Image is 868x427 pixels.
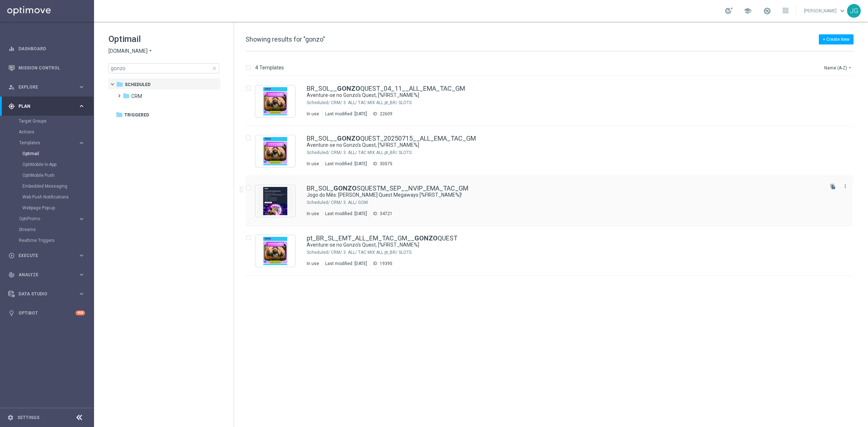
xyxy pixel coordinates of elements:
[19,238,75,243] a: Realtime Triggers
[19,141,78,145] div: Templates
[307,249,330,255] div: Scheduled/
[8,58,85,77] div: Mission Control
[847,4,861,18] div: JG
[8,46,15,52] i: equalizer
[370,211,392,217] div: ID:
[109,48,148,55] span: [DOMAIN_NAME]
[307,185,468,192] a: BR_SOL_GONZOSQUESTM_SEP__NVIP_EMA_TAC_GM
[830,184,836,189] i: file_copy
[307,150,330,155] div: Scheduled/
[22,183,75,189] a: Embedded Messaging
[307,211,319,217] div: In use
[148,48,153,55] i: arrow_drop_down
[19,235,93,246] div: Realtime Triggers
[257,237,293,265] img: 19395.jpeg
[22,162,75,167] a: OptiMobile In-App
[331,249,822,255] div: Scheduled/CRM/3. ALL/TAC MIX ALL pt_BR/SLOTS
[380,211,392,217] div: 34721
[819,34,854,44] button: + Create New
[8,272,78,278] div: Analyze
[414,234,438,242] b: GONZO
[19,116,93,127] div: Target Groups
[18,104,78,108] span: Plan
[18,253,78,258] span: Execute
[333,184,357,192] b: GONZO
[370,111,392,117] div: ID:
[307,242,806,248] a: Aventure-se no Gonzo’s Quest, [%FIRST_NAME%]
[307,142,806,149] a: Aventure-se no Gonzo’s Quest, [%FIRST_NAME%]
[78,215,85,222] i: keyboard_arrow_right
[370,261,392,266] div: ID:
[803,5,847,16] a: [PERSON_NAME]keyboard_arrow_down
[78,140,85,146] i: keyboard_arrow_right
[307,135,476,142] a: BR_SOL__GONZOQUEST_20250715__ALL_EMA_TAC_GM
[8,65,85,71] button: Mission Control
[8,103,85,109] button: gps_fixed Plan keyboard_arrow_right
[22,192,93,202] div: Web Push Notifications
[847,65,853,71] i: arrow_drop_down
[842,183,848,189] i: more_vert
[18,85,78,89] span: Explore
[19,118,75,124] a: Target Groups
[19,141,71,145] span: Templates
[322,111,370,117] div: Last modified: [DATE]
[116,81,123,88] i: folder
[22,159,93,170] div: OptiMobile In-App
[212,65,217,71] span: close
[18,292,78,296] span: Data Studio
[19,227,75,232] a: Streams
[307,200,330,205] div: Scheduled/
[307,92,806,99] a: Aventure-se no Gonzo’s Quest, [%FIRST_NAME%]
[255,64,284,71] p: 4 Templates
[828,182,838,191] button: file_copy
[842,182,849,191] button: more_vert
[18,39,85,58] a: Dashboard
[307,192,806,198] a: Jogo do Mês: [PERSON_NAME] Quest Megaways [%FIRST_NAME%]!
[109,63,219,73] input: Search Template
[307,235,458,242] a: pt_BR_SL_EMT_ALL_EM_TAC_GM__GONZOQUEST
[8,291,78,297] div: Data Studio
[307,192,822,198] div: Jogo do Mês: Gonzo's Quest Megaways [%FIRST_NAME%]!
[307,100,330,106] div: Scheduled/
[8,39,85,58] div: Dashboard
[322,161,370,167] div: Last modified: [DATE]
[8,310,15,316] i: lightbulb
[8,252,78,259] div: Execute
[19,129,75,135] a: Actions
[76,311,85,315] div: +10
[380,161,392,167] div: 30575
[307,85,465,92] a: BR_SOL__GONZOQUEST_04_11__ALL_EMA_TAC_GM
[8,103,15,110] i: gps_fixed
[322,261,370,266] div: Last modified: [DATE]
[19,224,93,235] div: Streams
[8,310,85,316] button: lightbulb Optibot +10
[19,217,71,221] span: OptiPromo
[8,84,85,90] button: person_search Explore keyboard_arrow_right
[22,151,75,157] a: Optimail
[8,291,85,297] button: Data Studio keyboard_arrow_right
[337,134,360,142] b: GONZO
[124,112,149,118] span: Triggered
[246,35,325,43] span: Showing results for "gonzo"
[78,103,85,110] i: keyboard_arrow_right
[307,142,822,149] div: Aventure-se no Gonzo’s Quest, [%FIRST_NAME%]
[19,213,93,224] div: OptiPromo
[331,200,822,205] div: Scheduled/CRM/3. ALL/GOM
[22,202,93,213] div: Webpage Pop-up
[238,76,867,126] div: Press SPACE to select this row.
[109,48,153,55] button: [DOMAIN_NAME] arrow_drop_down
[19,137,93,213] div: Templates
[8,272,15,278] i: track_changes
[19,216,85,222] button: OptiPromo keyboard_arrow_right
[8,46,85,52] button: equalizer Dashboard
[257,187,293,215] img: 34721.jpeg
[18,273,78,277] span: Analyze
[22,172,75,178] a: OptiMobile Push
[22,194,75,200] a: Web Push Notifications
[19,140,85,146] button: Templates keyboard_arrow_right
